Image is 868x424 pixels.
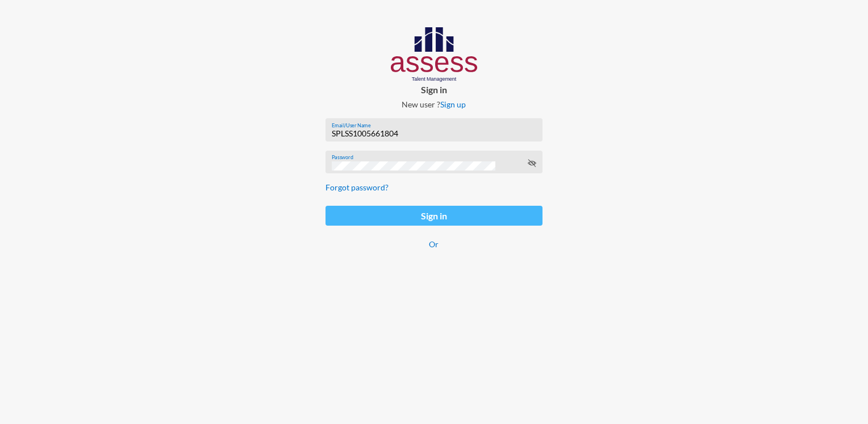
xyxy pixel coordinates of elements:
input: Email/User Name [332,129,536,138]
p: Sign in [316,84,551,95]
button: Sign in [325,206,542,226]
p: Or [325,239,542,249]
p: New user ? [316,99,551,109]
img: AssessLogoo.svg [391,27,478,82]
a: Sign up [440,99,466,109]
a: Forgot password? [325,182,389,192]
